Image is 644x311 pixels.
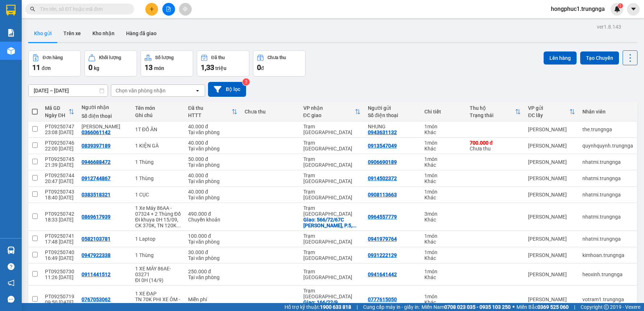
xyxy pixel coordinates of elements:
[29,85,108,96] input: Select a date range.
[470,105,515,111] div: Thu hộ
[8,296,14,303] span: message
[242,78,250,86] sup: 2
[82,271,111,277] div: 0911441512
[597,23,621,31] div: ver 1.8.143
[424,233,462,239] div: 1 món
[45,274,74,280] div: 11:26 [DATE]
[368,252,397,258] div: 0931222129
[303,124,361,135] div: Trạm [GEOGRAPHIC_DATA]
[582,271,633,277] div: heoxinh.trungnga
[7,29,15,37] img: solution-icon
[188,124,237,129] div: 40.000 đ
[154,65,164,71] span: món
[87,25,120,42] button: Kho nhận
[528,105,569,111] div: VP gửi
[303,269,361,280] div: Trạm [GEOGRAPHIC_DATA]
[45,156,74,162] div: PT09250745
[368,105,417,111] div: Người gửi
[215,65,227,71] span: triệu
[528,236,575,242] div: [PERSON_NAME]
[45,105,68,111] div: Mã GD
[614,6,620,12] img: icon-new-feature
[120,25,162,42] button: Hàng đã giao
[528,271,575,277] div: [PERSON_NAME]
[424,255,462,261] div: Khác
[45,124,74,129] div: PT09250747
[424,274,462,280] div: Khác
[424,173,462,178] div: 1 món
[424,249,462,255] div: 1 món
[45,195,74,200] div: 18:40 [DATE]
[188,269,237,274] div: 250.000 đ
[32,63,40,72] span: 11
[188,178,237,184] div: Tại văn phòng
[7,47,15,55] img: warehouse-icon
[188,112,232,118] div: HTTT
[303,249,361,261] div: Trạm [GEOGRAPHIC_DATA]
[145,3,158,16] button: plus
[45,189,74,195] div: PT09250743
[421,303,511,311] span: Miền Nam
[582,159,633,165] div: nhatmi.trungnga
[368,159,397,165] div: 0906690189
[45,173,74,178] div: PT09250744
[188,255,237,261] div: Tại văn phòng
[82,124,128,129] div: HOANG ANH
[45,162,74,168] div: 21:39 [DATE]
[537,304,569,310] strong: 0369 525 060
[424,178,462,184] div: Khác
[8,279,14,286] span: notification
[470,112,515,118] div: Trạng thái
[6,5,16,16] img: logo-vxr
[528,159,575,165] div: [PERSON_NAME]
[135,236,181,242] div: 1 Laptop
[424,195,462,200] div: Khác
[303,205,361,217] div: Trạm [GEOGRAPHIC_DATA]
[303,288,361,299] div: Trạm [GEOGRAPHIC_DATA]
[582,192,633,198] div: nhatmi.trungnga
[470,140,521,146] div: 700.000 đ
[135,205,181,217] div: 1 Xe Máy 86AA - 07324 + 2 Thùng Đồ
[145,63,153,72] span: 13
[368,297,397,302] div: 0777615050
[45,233,74,239] div: PT09250741
[211,55,225,60] div: Đã thu
[368,124,417,129] div: NHUNG
[42,65,51,71] span: đơn
[40,5,125,13] input: Tìm tên, số ĐT hoặc mã đơn
[82,129,111,135] div: 0366061142
[618,3,623,8] sup: 1
[188,274,237,280] div: Tại văn phòng
[466,102,524,121] th: Toggle SortBy
[368,271,397,277] div: 0941641442
[195,88,200,94] svg: open
[582,297,633,302] div: votram1.trungnga
[368,214,397,220] div: 0964557779
[28,50,81,76] button: Đơn hàng11đơn
[528,192,575,198] div: [PERSON_NAME]
[303,140,361,152] div: Trạm [GEOGRAPHIC_DATA]
[424,299,462,305] div: Khác
[300,102,365,121] th: Toggle SortBy
[45,217,74,223] div: 18:33 [DATE]
[28,25,58,42] button: Kho gửi
[444,304,511,310] strong: 0708 023 035 - 0935 103 250
[45,249,74,255] div: PT09250740
[528,112,569,118] div: ĐC lấy
[84,50,137,76] button: Khối lượng0kg
[368,192,397,198] div: 0908113663
[7,246,15,254] img: warehouse-icon
[528,127,575,132] div: [PERSON_NAME]
[135,143,181,149] div: 1 KIỆN GÀ
[162,3,175,16] button: file-add
[424,217,462,223] div: Khác
[580,51,619,65] button: Tạo Chuyến
[135,175,181,181] div: 1 Thùng
[516,303,569,311] span: Miền Bắc
[82,236,111,242] div: 0582103781
[512,306,515,308] span: ⚪️
[528,175,575,181] div: [PERSON_NAME]
[528,252,575,258] div: [PERSON_NAME]
[149,7,154,12] span: plus
[303,173,361,184] div: Trạm [GEOGRAPHIC_DATA]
